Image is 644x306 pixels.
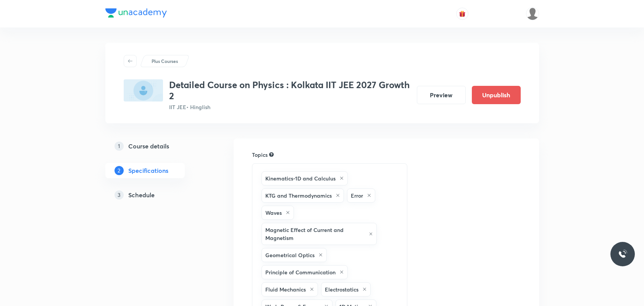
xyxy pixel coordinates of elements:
button: avatar [456,8,468,20]
h5: Schedule [128,190,155,200]
img: avatar [459,10,466,17]
h5: Specifications [128,166,168,175]
p: 1 [115,142,124,151]
div: Search for topics [269,151,274,158]
p: 3 [115,190,124,200]
h6: Topics [252,151,268,159]
h6: Magnetic Effect of Current and Magnetism [265,226,365,242]
img: Company Logo [105,8,167,18]
a: Company Logo [105,8,167,19]
h6: Principle of Communication [265,268,336,276]
button: Unpublish [472,86,521,104]
button: Preview [417,86,466,104]
a: 1Course details [105,139,209,154]
p: 2 [115,166,124,175]
h6: Error [351,192,363,200]
img: 537E80F7-B89A-42FD-8F58-BE0BB421C236_plus.png [124,79,163,101]
a: 3Schedule [105,187,209,203]
p: Plus Courses [152,58,178,64]
img: ttu [618,250,627,259]
h6: Electrostatics [325,285,358,293]
h6: Geometrical Optics [265,251,315,259]
h6: KTG and Thermodynamics [265,192,332,200]
h6: Fluid Mechanics [265,285,306,293]
img: snigdha [526,7,539,20]
h6: Kinematics-1D and Calculus [265,174,336,182]
h6: Waves [265,209,282,217]
h5: Course details [128,142,169,151]
p: IIT JEE • Hinglish [169,103,411,111]
h3: Detailed Course on Physics : Kolkata IIT JEE 2027 Growth 2 [169,79,411,101]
